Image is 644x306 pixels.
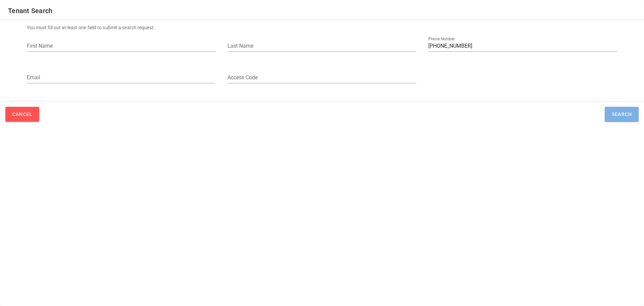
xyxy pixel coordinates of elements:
[12,112,33,117] span: Cancel
[428,37,455,42] label: Phone Number
[611,112,632,117] span: Search
[27,24,618,31] div: You must fill out at least one field to submit a search request.
[5,107,39,122] button: Cancel
[605,107,639,122] button: Search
